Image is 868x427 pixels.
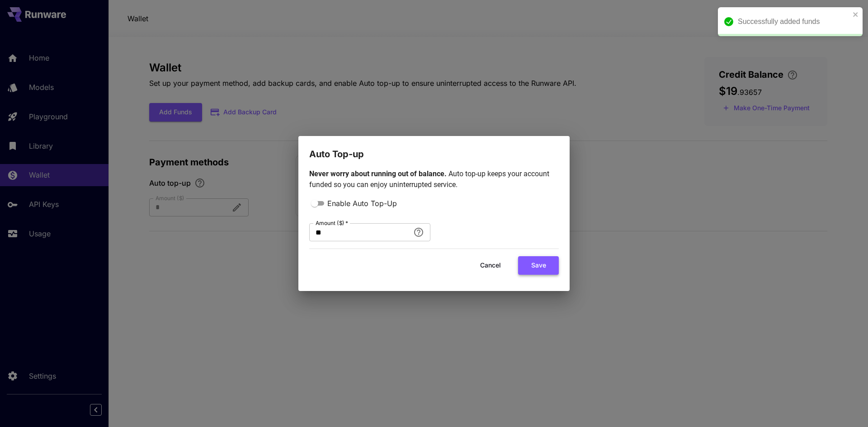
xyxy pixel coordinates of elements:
label: Amount ($) [316,219,348,227]
span: Enable Auto Top-Up [327,198,397,209]
p: Auto top-up keeps your account funded so you can enjoy uninterrupted service. [309,169,559,190]
button: Cancel [470,256,511,275]
h2: Auto Top-up [298,136,570,161]
div: Successfully added funds [738,16,850,27]
button: close [853,11,859,18]
button: Save [518,256,559,275]
span: Never worry about running out of balance. [309,169,448,178]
